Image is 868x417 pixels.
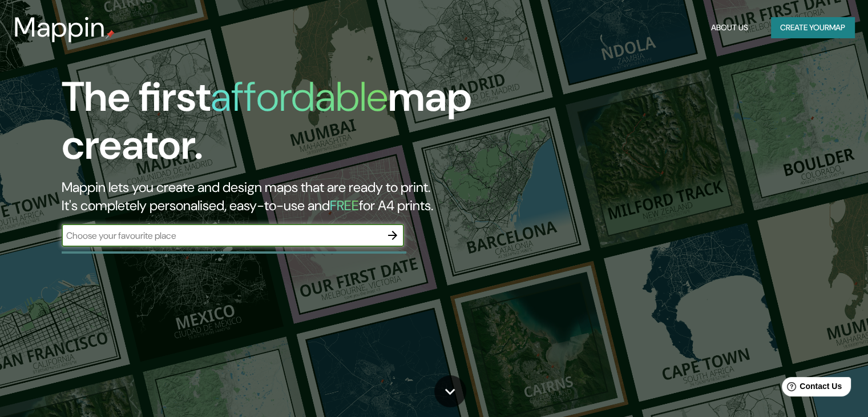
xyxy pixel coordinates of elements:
[62,178,496,215] h2: Mappin lets you create and design maps that are ready to print. It's completely personalised, eas...
[771,17,854,38] button: Create yourmap
[330,197,359,214] h5: FREE
[14,11,106,43] h3: Mappin
[106,30,115,39] img: mappin-pin
[211,70,388,123] h1: affordable
[62,73,496,178] h1: The first map creator.
[706,17,753,38] button: About Us
[62,229,381,242] input: Choose your favourite place
[766,372,855,404] iframe: Help widget launcher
